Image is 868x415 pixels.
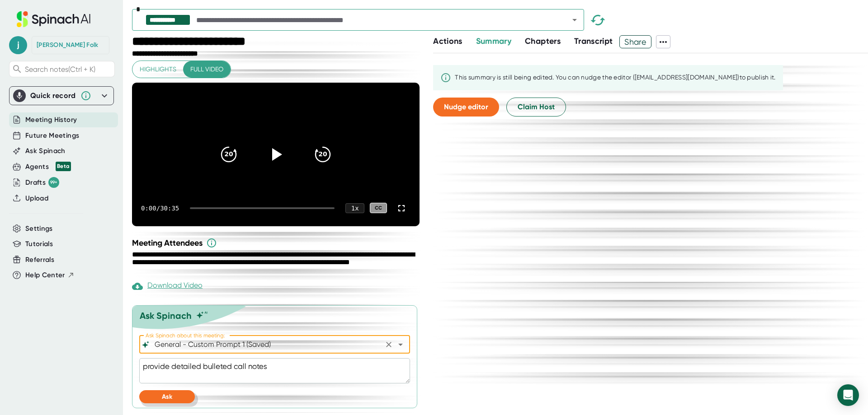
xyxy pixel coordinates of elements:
[506,98,566,117] button: Claim Host
[345,203,364,213] div: 1 x
[25,162,71,172] button: Agents Beta
[370,203,387,213] div: CC
[25,270,75,280] button: Help Center
[132,61,184,78] button: Highlights
[25,65,95,74] span: Search notes (Ctrl + K)
[382,338,395,351] button: Clear
[9,36,27,54] span: j
[25,239,53,249] button: Tutorials
[837,384,859,406] div: Open Intercom Messenger
[433,36,462,46] span: Actions
[139,358,410,383] textarea: provide detailed bulleted call notes
[190,64,223,75] span: Full video
[140,310,192,321] div: Ask Spinach
[25,131,79,141] button: Future Meetings
[183,61,231,78] button: Full video
[574,35,613,47] button: Transcript
[25,255,54,265] button: Referrals
[394,338,407,351] button: Open
[48,177,59,188] div: 99+
[25,224,53,234] button: Settings
[25,177,59,188] button: Drafts 99+
[132,238,422,248] div: Meeting Attendees
[444,103,488,111] span: Nudge editor
[162,393,172,401] span: Ask
[619,35,651,48] button: Share
[620,34,651,50] span: Share
[153,338,381,351] input: What can we do to help?
[37,41,98,49] div: Janice Folk
[25,177,59,188] div: Drafts
[476,36,511,46] span: Summary
[568,14,581,26] button: Open
[476,35,511,47] button: Summary
[25,115,77,125] button: Meeting History
[574,36,613,46] span: Transcript
[139,390,195,403] button: Ask
[132,281,203,292] div: Download Video
[455,74,776,82] div: This summary is still being edited. You can nudge the editor ([EMAIL_ADDRESS][DOMAIN_NAME]) to pu...
[518,102,555,112] span: Claim Host
[25,162,71,172] div: Agents
[433,35,462,47] button: Actions
[25,146,66,156] button: Ask Spinach
[525,36,561,46] span: Chapters
[141,205,179,212] div: 0:00 / 30:35
[433,98,499,117] button: Nudge editor
[30,91,76,100] div: Quick record
[140,64,176,75] span: Highlights
[56,162,71,171] div: Beta
[25,193,48,204] button: Upload
[525,35,561,47] button: Chapters
[13,87,110,105] div: Quick record
[25,270,65,280] span: Help Center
